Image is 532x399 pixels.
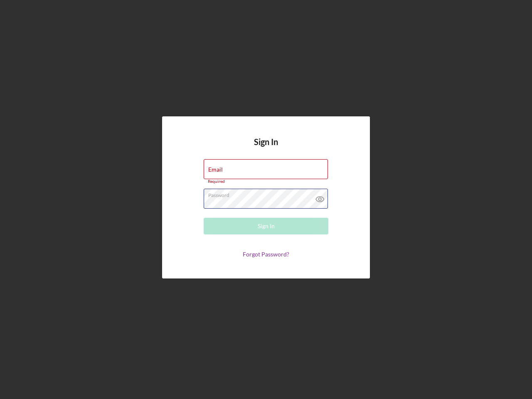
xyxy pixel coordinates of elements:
h4: Sign In [254,137,278,159]
div: Required [204,179,328,184]
a: Forgot Password? [243,251,289,258]
label: Password [208,189,328,198]
label: Email [208,166,223,173]
button: Sign In [204,218,328,234]
div: Sign In [258,218,275,234]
